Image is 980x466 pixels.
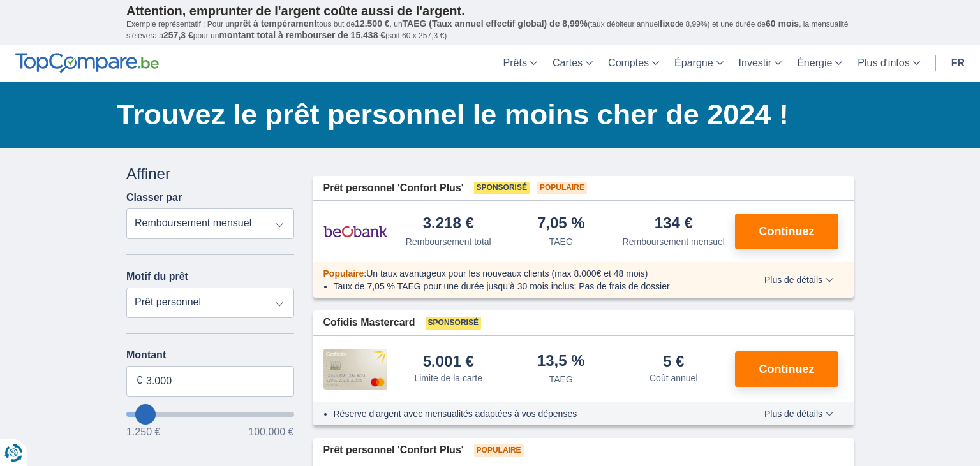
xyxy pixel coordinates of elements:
[403,18,588,29] span: TAEG (Taux annuel effectif global) de 8,99%
[537,353,585,370] div: 13,5 %
[323,316,415,330] span: Cofidis Mastercard
[126,271,188,282] label: Motif du prêt
[549,373,573,386] div: TAEG
[496,45,545,82] a: Prêts
[537,215,585,233] div: 7,05 %
[789,45,850,82] a: Énergie
[355,18,390,29] span: 12.500 €
[663,354,684,369] div: 5 €
[313,267,738,280] div: :
[735,351,838,387] button: Continuez
[117,95,854,135] h1: Trouvez le prêt personnel le moins cher de 2024 !
[655,215,693,233] div: 134 €
[600,45,667,82] a: Comptes
[323,215,387,247] img: pret personnel Beobank
[850,45,927,82] a: Plus d'infos
[474,182,530,194] span: Sponsorisé
[623,235,725,248] div: Remboursement mensuel
[423,215,474,233] div: 3.218 €
[660,18,675,29] span: fixe
[163,30,193,40] span: 257,3 €
[126,349,294,361] label: Montant
[755,275,843,285] button: Plus de détails
[126,412,294,417] input: wantToBorrow
[323,181,464,196] span: Prêt personnel 'Confort Plus'
[414,372,482,384] div: Limite de la carte
[323,443,464,458] span: Prêt personnel 'Confort Plus'
[764,275,834,284] span: Plus de détails
[423,354,474,369] div: 5.001 €
[219,30,385,40] span: montant total à rembourser de 15.438 €
[759,226,815,237] span: Continuez
[764,409,834,418] span: Plus de détails
[549,235,573,248] div: TAEG
[137,374,142,388] span: €
[406,235,491,248] div: Remboursement total
[474,444,524,457] span: Populaire
[731,45,790,82] a: Investir
[323,349,387,390] img: pret personnel Cofidis CC
[126,427,160,437] span: 1.250 €
[766,18,799,29] span: 60 mois
[759,363,815,375] span: Continuez
[944,45,972,82] a: fr
[755,409,843,419] button: Plus de détails
[126,192,182,203] label: Classer par
[234,18,317,29] span: prêt à tempérament
[15,53,159,73] img: TopCompare
[537,182,587,194] span: Populaire
[126,163,294,185] div: Affiner
[323,268,364,279] span: Populaire
[334,407,727,420] li: Réserve d'argent avec mensualités adaptées à vos dépenses
[334,280,727,293] li: Taux de 7,05 % TAEG pour une durée jusqu’à 30 mois inclus; Pas de frais de dossier
[735,214,838,249] button: Continuez
[248,427,293,437] span: 100.000 €
[545,45,600,82] a: Cartes
[126,3,854,18] p: Attention, emprunter de l'argent coûte aussi de l'argent.
[667,45,731,82] a: Épargne
[426,317,481,330] span: Sponsorisé
[366,268,648,279] span: Un taux avantageux pour les nouveaux clients (max 8.000€ et 48 mois)
[126,18,854,41] p: Exemple représentatif : Pour un tous but de , un (taux débiteur annuel de 8,99%) et une durée de ...
[650,372,698,384] div: Coût annuel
